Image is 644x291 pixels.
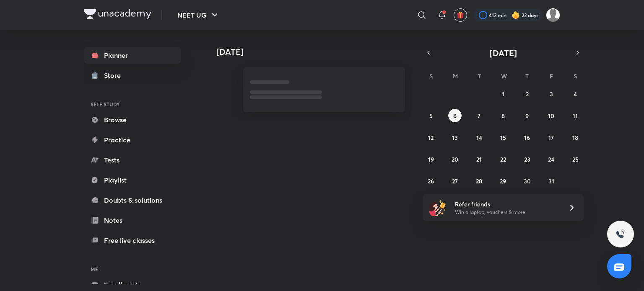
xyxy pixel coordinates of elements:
a: Store [84,67,181,84]
button: October 15, 2025 [496,131,510,144]
abbr: October 30, 2025 [524,177,531,185]
abbr: October 13, 2025 [452,134,458,142]
abbr: Thursday [525,72,529,80]
abbr: October 2, 2025 [526,90,529,98]
button: October 19, 2025 [424,152,438,166]
abbr: October 28, 2025 [476,177,482,185]
abbr: October 3, 2025 [550,90,553,98]
button: October 8, 2025 [496,109,510,122]
abbr: Tuesday [478,72,481,80]
abbr: October 20, 2025 [452,155,458,163]
abbr: October 10, 2025 [548,112,554,120]
abbr: Wednesday [501,72,507,80]
abbr: October 16, 2025 [524,134,530,142]
abbr: Saturday [574,72,577,80]
abbr: October 21, 2025 [476,155,482,163]
button: October 5, 2025 [424,109,438,122]
h6: SELF STUDY [84,97,181,111]
abbr: October 22, 2025 [500,155,506,163]
button: October 1, 2025 [496,87,510,100]
a: Planner [84,47,181,64]
button: October 30, 2025 [520,174,534,188]
a: Notes [84,212,181,229]
abbr: October 23, 2025 [524,155,530,163]
a: Browse [84,111,181,128]
abbr: October 29, 2025 [500,177,506,185]
a: Tests [84,152,181,168]
abbr: October 24, 2025 [548,155,554,163]
abbr: Sunday [429,72,433,80]
abbr: October 18, 2025 [572,134,578,142]
span: [DATE] [490,47,517,59]
a: Doubts & solutions [84,192,181,209]
button: October 10, 2025 [545,109,558,122]
abbr: Friday [550,72,553,80]
abbr: October 5, 2025 [429,112,433,120]
abbr: October 15, 2025 [500,134,506,142]
img: surabhi [546,8,560,22]
button: October 25, 2025 [569,152,582,166]
button: October 29, 2025 [496,174,510,188]
abbr: October 26, 2025 [428,177,434,185]
abbr: October 11, 2025 [573,112,578,120]
button: avatar [454,8,467,22]
abbr: October 7, 2025 [478,112,480,120]
a: Free live classes [84,232,181,249]
div: Store [104,70,126,80]
h6: Refer friends [455,200,558,209]
button: October 4, 2025 [569,87,582,100]
button: October 2, 2025 [520,87,534,100]
a: Practice [84,131,181,148]
button: [DATE] [434,47,572,59]
button: October 13, 2025 [448,131,462,144]
button: October 20, 2025 [448,152,462,166]
button: NEET UG [172,7,225,23]
button: October 6, 2025 [448,109,462,122]
abbr: October 6, 2025 [453,112,457,120]
abbr: October 4, 2025 [574,90,577,98]
h4: [DATE] [216,47,413,57]
abbr: October 1, 2025 [502,90,504,98]
img: streak [512,11,520,19]
button: October 23, 2025 [520,152,534,166]
abbr: October 17, 2025 [548,134,554,142]
abbr: October 31, 2025 [548,177,554,185]
button: October 3, 2025 [545,87,558,100]
abbr: October 8, 2025 [501,112,505,120]
abbr: October 9, 2025 [525,112,529,120]
button: October 7, 2025 [473,109,486,122]
abbr: October 25, 2025 [572,155,579,163]
h6: ME [84,262,181,276]
p: Win a laptop, vouchers & more [455,209,558,216]
button: October 16, 2025 [520,131,534,144]
button: October 27, 2025 [448,174,462,188]
button: October 11, 2025 [569,109,582,122]
button: October 21, 2025 [473,152,486,166]
a: Company Logo [84,9,151,21]
button: October 22, 2025 [496,152,510,166]
button: October 12, 2025 [424,131,438,144]
button: October 9, 2025 [520,109,534,122]
abbr: October 27, 2025 [452,177,458,185]
abbr: Monday [453,72,458,80]
button: October 26, 2025 [424,174,438,188]
abbr: October 12, 2025 [428,134,434,142]
button: October 18, 2025 [569,131,582,144]
button: October 14, 2025 [473,131,486,144]
abbr: October 19, 2025 [428,155,434,163]
button: October 31, 2025 [545,174,558,188]
a: Playlist [84,172,181,188]
img: referral [429,199,446,216]
button: October 17, 2025 [545,131,558,144]
img: ttu [615,229,626,239]
button: October 24, 2025 [545,152,558,166]
button: October 28, 2025 [473,174,486,188]
img: Company Logo [84,9,151,19]
img: avatar [457,11,464,19]
abbr: October 14, 2025 [476,134,482,142]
